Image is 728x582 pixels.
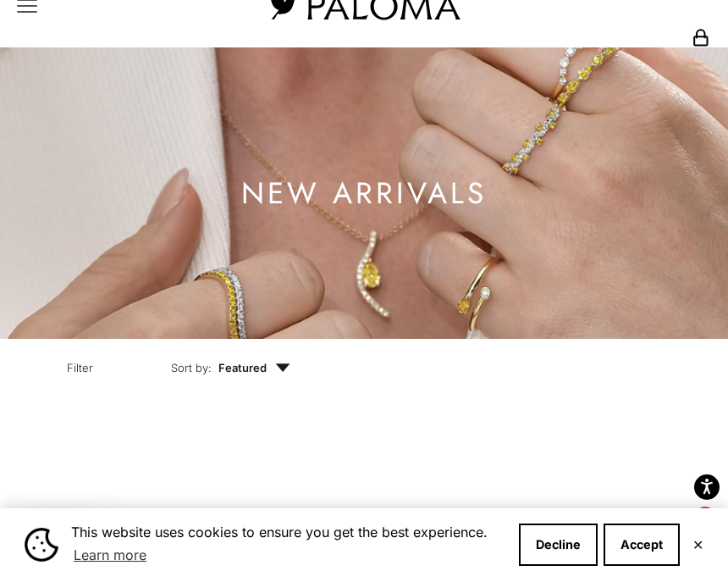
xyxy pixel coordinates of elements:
[519,524,598,567] button: Decline
[218,360,290,377] span: Featured
[692,540,703,551] button: Close
[171,360,212,377] span: Sort by:
[241,184,487,205] h1: NEW ARRIVALS
[28,340,132,392] button: Filter
[71,523,505,568] span: This website uses cookies to ensure you get the best experience.
[25,529,58,563] img: Cookie banner
[132,340,329,392] button: Sort by: Featured
[604,524,680,567] button: Accept
[71,543,149,568] a: Learn more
